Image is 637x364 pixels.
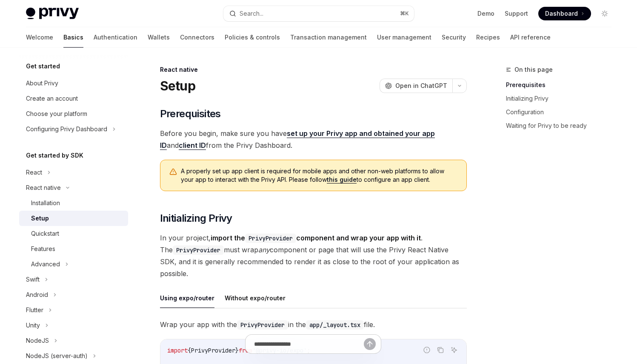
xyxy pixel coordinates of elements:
[26,336,49,346] div: NodeJS
[510,27,551,48] a: API reference
[290,27,367,48] a: Transaction management
[180,27,214,48] a: Connectors
[160,212,232,225] span: Initializing Privy
[26,124,107,134] div: Configuring Privy Dashboard
[477,9,494,18] a: Demo
[476,27,500,48] a: Recipes
[327,176,357,183] a: this guide
[225,288,286,308] button: Without expo/router
[400,10,409,17] span: ⌘ K
[240,8,263,19] div: Search...
[19,106,128,121] a: Choose your platform
[237,320,288,330] code: PrivyProvider
[506,105,618,119] a: Configuration
[31,259,60,269] div: Advanced
[26,8,79,20] img: light logo
[19,226,128,241] a: Quickstart
[211,234,421,242] strong: import the component and wrap your app with it
[173,245,224,255] code: PrivyProvider
[26,167,42,178] div: React
[380,79,452,93] button: Open in ChatGPT
[506,78,618,92] a: Prerequisites
[148,27,170,48] a: Wallets
[179,141,206,150] a: client ID
[26,78,58,88] div: About Privy
[26,290,48,300] div: Android
[19,241,128,257] a: Features
[505,9,528,18] a: Support
[19,195,128,211] a: Installation
[258,245,270,254] em: any
[31,198,60,208] div: Installation
[506,92,618,105] a: Initializing Privy
[545,9,578,18] span: Dashboard
[31,229,59,239] div: Quickstart
[26,305,43,315] div: Flutter
[26,109,87,119] div: Choose your platform
[26,61,60,71] h5: Get started
[94,27,137,48] a: Authentication
[26,27,53,48] a: Welcome
[169,168,177,176] svg: Warning
[181,167,458,184] span: A properly set up app client is required for mobile apps and other non-web platforms to allow you...
[26,320,40,330] div: Unity
[160,129,435,150] a: set up your Privy app and obtained your app ID
[514,65,553,75] span: On this page
[26,93,78,104] div: Create an account
[31,213,49,223] div: Setup
[223,6,414,21] button: Search...⌘K
[245,234,296,243] code: PrivyProvider
[442,27,466,48] a: Security
[225,27,280,48] a: Policies & controls
[395,82,447,90] span: Open in ChatGPT
[26,150,83,161] h5: Get started by SDK
[26,274,40,285] div: Swift
[31,244,55,254] div: Features
[377,27,431,48] a: User management
[538,7,591,20] a: Dashboard
[160,232,467,279] span: In your project, . The must wrap component or page that will use the Privy React Native SDK, and ...
[19,91,128,106] a: Create an account
[160,78,195,93] h1: Setup
[598,7,611,20] button: Toggle dark mode
[26,351,88,361] div: NodeJS (server-auth)
[160,319,467,330] span: Wrap your app with the in the file.
[26,183,61,193] div: React native
[160,127,467,151] span: Before you begin, make sure you have and from the Privy Dashboard.
[160,65,467,74] div: React native
[19,211,128,226] a: Setup
[506,119,618,133] a: Waiting for Privy to be ready
[364,338,376,350] button: Send message
[306,320,364,330] code: app/_layout.tsx
[160,107,221,121] span: Prerequisites
[19,76,128,91] a: About Privy
[160,288,214,308] button: Using expo/router
[63,27,83,48] a: Basics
